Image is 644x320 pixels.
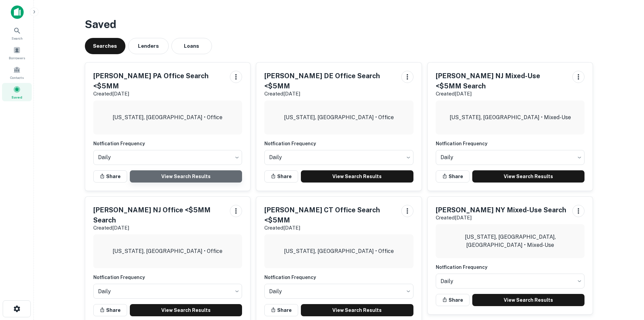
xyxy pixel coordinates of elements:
button: Share [436,170,470,183]
h6: Notfication Frequency [436,263,585,271]
a: Saved [2,83,32,101]
a: View Search Results [130,304,242,316]
a: Contacts [2,63,32,82]
span: Saved [11,94,22,100]
p: [US_STATE], [GEOGRAPHIC_DATA] • Office [284,113,394,122]
a: View Search Results [472,294,585,306]
div: Without label [264,148,413,167]
h6: Notfication Frequency [93,140,242,147]
h5: [PERSON_NAME] PA Office Search <$5MM [93,71,225,91]
a: View Search Results [301,170,413,183]
button: Share [264,170,298,183]
iframe: Chat Widget [610,266,644,298]
p: Created [DATE] [93,224,225,232]
img: capitalize-icon.png [11,5,24,19]
span: Borrowers [9,55,25,61]
p: [US_STATE], [GEOGRAPHIC_DATA] • Mixed-Use [450,113,571,122]
p: Created [DATE] [264,224,396,232]
h5: [PERSON_NAME] DE Office Search <$5MM [264,71,396,91]
a: View Search Results [472,170,585,183]
a: View Search Results [301,304,413,316]
span: Search [11,36,23,41]
button: Share [93,170,127,183]
p: [US_STATE], [GEOGRAPHIC_DATA] • Office [113,247,222,255]
div: Without label [436,272,585,291]
h6: Notfication Frequency [264,274,413,281]
button: Lenders [128,38,169,54]
span: Contacts [10,75,24,80]
h3: Saved [85,16,593,33]
div: Without label [264,282,413,301]
p: [US_STATE], [GEOGRAPHIC_DATA] • Office [284,247,394,255]
p: Created [DATE] [264,90,396,98]
button: Searches [85,38,125,54]
button: Share [93,304,127,316]
p: Created [DATE] [436,214,566,222]
h6: Notfication Frequency [93,274,242,281]
h5: [PERSON_NAME] NY Mixed-Use Search [436,205,566,215]
a: Borrowers [2,44,32,62]
p: [US_STATE], [GEOGRAPHIC_DATA] • Office [113,113,222,122]
h5: [PERSON_NAME] NJ Office <$5MM Search [93,205,225,225]
h5: [PERSON_NAME] NJ Mixed-Use <$5MM Search [436,71,567,91]
h6: Notfication Frequency [264,140,413,147]
p: Created [DATE] [436,90,567,98]
button: Loans [171,38,212,54]
button: Share [264,304,298,316]
h5: [PERSON_NAME] CT Office Search <$5MM [264,205,396,225]
a: View Search Results [130,170,242,183]
div: Without label [93,282,242,301]
button: Share [436,294,470,306]
div: Without label [93,148,242,167]
p: Created [DATE] [93,90,225,98]
a: Search [2,24,32,42]
div: Without label [436,148,585,167]
p: [US_STATE], [GEOGRAPHIC_DATA], [GEOGRAPHIC_DATA] • Mixed-Use [441,233,579,249]
h6: Notfication Frequency [436,140,585,147]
